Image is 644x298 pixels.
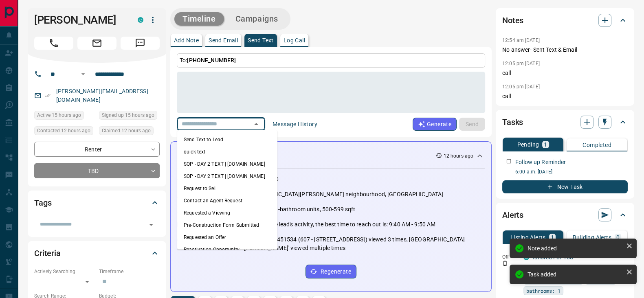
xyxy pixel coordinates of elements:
div: condos.ca [138,17,143,23]
h2: Alerts [502,208,523,221]
span: Claimed 12 hours ago [102,127,151,135]
p: 6:00 a.m. [DATE] [515,168,628,175]
div: Tue Oct 14 2025 [34,126,95,138]
button: Message History [268,118,322,131]
h2: Tags [34,196,51,209]
p: Based on the lead's activity, the best time to reach out is: 9:40 AM - 9:50 AM [244,220,435,229]
span: Signed up 15 hours ago [102,111,154,119]
p: To: [177,53,485,68]
li: Requested a Viewing [177,207,277,219]
h1: [PERSON_NAME] [34,13,125,26]
p: 0 [616,234,620,240]
p: 1 [551,234,554,240]
p: Follow up Reminder [515,158,566,167]
div: Activity Summary12 hours ago [177,148,485,163]
p: Log Call [284,37,305,43]
h2: Criteria [34,247,61,260]
button: Campaigns [227,12,286,26]
p: Send Text [248,37,274,43]
h2: Notes [502,14,523,27]
div: Tags [34,193,160,213]
p: 12:54 am [DATE] [502,37,540,43]
svg: Push Notification Only [502,261,508,266]
li: Pre-Construction Form Submitted [177,219,277,231]
h2: Tasks [502,116,523,129]
li: SOP - DAY 2 TEXT | [DOMAIN_NAME] [177,158,277,170]
li: quick text [177,146,277,158]
span: Call [34,37,73,50]
p: call [502,69,628,77]
p: Listing Alerts [510,234,546,240]
p: Actively Searching: [34,268,95,275]
p: [GEOGRAPHIC_DATA][PERSON_NAME] neighbourhood, [GEOGRAPHIC_DATA] [244,190,443,199]
div: Tue Oct 14 2025 [99,111,160,122]
span: Email [77,37,116,50]
button: New Task [502,180,628,193]
div: Criteria [34,243,160,263]
button: Close [251,118,262,130]
li: SOP - DAY 2 TEXT | [DOMAIN_NAME] [177,170,277,182]
p: 1-bedroom, 1-bathroom units, 500-599 sqft [244,205,355,214]
button: Regenerate [306,265,356,278]
a: [PERSON_NAME][EMAIL_ADDRESS][DOMAIN_NAME] [56,88,148,103]
p: call [502,92,628,101]
p: No answer- Sent Text & Email [502,46,628,54]
span: [PHONE_NUMBER] [187,57,236,64]
svg: Email Verified [45,93,51,99]
div: TBD [34,163,160,178]
div: Tue Oct 14 2025 [34,111,95,122]
div: Notes [502,11,628,30]
button: Open [78,69,88,79]
li: Contact an Agent Request [177,195,277,207]
li: Reactivation Opportunity [177,243,277,256]
p: Timeframe: [99,268,160,275]
div: Note added [528,245,623,252]
div: Alerts [502,205,628,225]
p: 1 [544,142,547,147]
li: Send Text to Lead [177,134,277,146]
p: Building Alerts [573,234,611,240]
span: Message [121,37,160,50]
p: Listing #C12451534 (607 - [STREET_ADDRESS]) viewed 3 times, [GEOGRAPHIC_DATA][PERSON_NAME]' viewe... [244,235,485,252]
p: 12:05 pm [DATE] [502,84,540,90]
div: Tasks [502,112,628,132]
p: 12 hours ago [444,152,473,160]
div: Renter [34,142,160,157]
p: Completed [582,142,611,148]
div: Tue Oct 14 2025 [99,126,160,138]
li: Request to Sell [177,182,277,195]
p: Send Email [209,37,238,43]
li: Requested an Offer [177,231,277,243]
div: Task added [528,271,623,278]
button: Timeline [174,12,224,26]
span: Active 15 hours ago [37,111,81,119]
button: Open [145,219,157,230]
p: Off [502,253,519,261]
span: Contacted 12 hours ago [37,127,90,135]
p: Pending [517,142,539,147]
p: 12:05 pm [DATE] [502,61,540,66]
p: Add Note [174,37,199,43]
button: Generate [413,118,457,131]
